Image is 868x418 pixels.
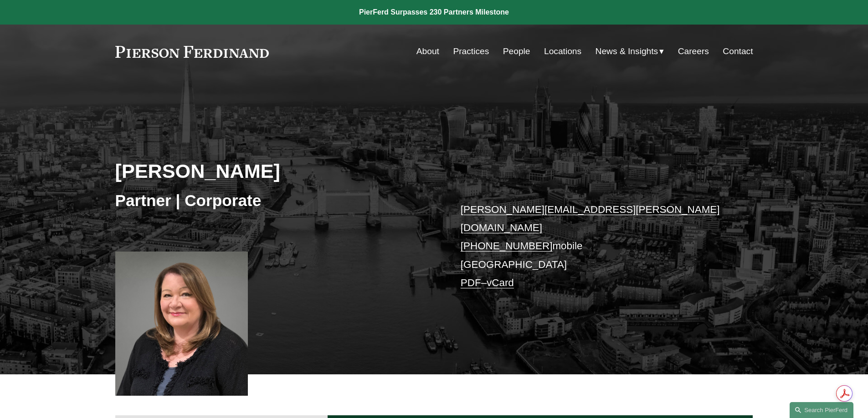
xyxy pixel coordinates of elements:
[596,43,664,60] a: folder dropdown
[461,201,726,292] p: mobile [GEOGRAPHIC_DATA] –
[596,44,658,60] span: News & Insights
[461,240,553,252] a: [PHONE_NUMBER]
[115,191,434,211] h3: Partner | Corporate
[723,43,753,60] a: Contact
[461,277,481,288] a: PDF
[790,402,853,418] a: Search this site
[453,43,489,60] a: Practices
[503,43,530,60] a: People
[115,159,434,183] h2: [PERSON_NAME]
[487,277,514,288] a: vCard
[678,43,709,60] a: Careers
[544,43,581,60] a: Locations
[461,204,720,233] a: [PERSON_NAME][EMAIL_ADDRESS][PERSON_NAME][DOMAIN_NAME]
[416,43,439,60] a: About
